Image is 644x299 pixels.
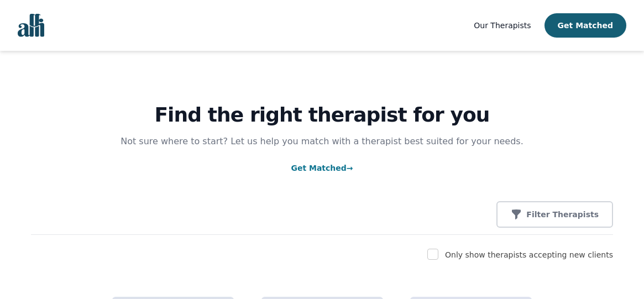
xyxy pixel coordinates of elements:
h1: Find the right therapist for you [31,104,613,126]
a: Get Matched [291,164,353,172]
button: Get Matched [544,13,626,38]
label: Only show therapists accepting new clients [445,250,613,259]
span: Our Therapists [474,21,531,30]
p: Not sure where to start? Let us help you match with a therapist best suited for your needs. [110,135,535,148]
p: Filter Therapists [526,209,599,220]
button: Filter Therapists [496,201,613,228]
img: alli logo [18,14,44,37]
span: → [347,164,353,172]
a: Our Therapists [474,19,531,32]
